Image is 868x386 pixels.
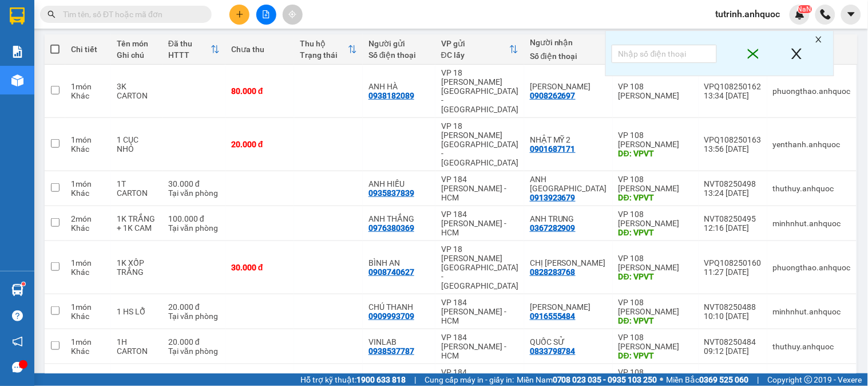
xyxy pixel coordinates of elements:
[530,302,607,312] div: KIM ANH
[71,372,105,381] div: 2 món
[704,372,762,381] div: NVT08250453
[71,135,105,144] div: 1 món
[704,179,762,188] div: NVT08250498
[667,373,749,386] span: Miền Bắc
[704,223,762,233] div: 12:16 [DATE]
[704,188,762,198] div: 13:24 [DATE]
[168,346,220,356] div: Tại văn phòng
[773,184,851,193] div: thuthuy.anhquoc
[517,373,657,386] span: Miền Nam
[71,302,105,312] div: 1 món
[300,50,348,60] div: Trạng thái
[821,9,831,19] img: phone-icon
[71,267,105,277] div: Khác
[11,284,23,296] img: warehouse-icon
[530,193,576,202] div: 0913923679
[704,144,762,153] div: 13:56 [DATE]
[63,8,198,21] input: Tìm tên, số ĐT hoặc mã đơn
[619,316,693,325] div: DĐ: VPVT
[231,45,288,54] div: Chưa thu
[22,282,25,286] sup: 1
[619,131,693,149] div: VP 108 [PERSON_NAME]
[530,258,607,267] div: CHỊ THANH
[530,372,607,381] div: ANH ĐẠT
[773,219,851,228] div: minhnhut.anhquoc
[704,135,762,144] div: VPQ108250163
[117,50,157,60] div: Ghi chú
[441,298,518,325] div: VP 184 [PERSON_NAME] - HCM
[117,135,157,153] div: 1 CỤC NHỎ
[804,376,812,384] span: copyright
[47,10,56,18] span: search
[262,10,270,18] span: file-add
[368,337,430,346] div: VINLAB
[168,188,220,198] div: Tại văn phòng
[283,5,303,25] button: aim
[11,46,23,58] img: solution-icon
[773,140,851,149] div: yenthanh.anhquoc
[71,82,105,91] div: 1 món
[530,38,607,47] div: Người nhận
[71,188,105,198] div: Khác
[530,346,576,356] div: 0833798784
[619,149,693,158] div: DĐ: VPVT
[704,214,762,223] div: NVT08250495
[790,42,804,65] span: close
[71,223,105,233] div: Khác
[11,74,23,86] img: warehouse-icon
[441,68,518,114] div: VP 18 [PERSON_NAME][GEOGRAPHIC_DATA] - [GEOGRAPHIC_DATA]
[368,214,430,223] div: ANH THẮNG
[231,140,288,149] div: 20.000 đ
[530,267,576,277] div: 0828283768
[441,245,518,290] div: VP 18 [PERSON_NAME][GEOGRAPHIC_DATA] - [GEOGRAPHIC_DATA]
[12,336,23,347] span: notification
[71,214,105,223] div: 2 món
[773,307,851,316] div: minhnhut.anhquoc
[742,46,764,61] span: close
[704,302,762,312] div: NVT08250488
[71,346,105,356] div: Khác
[619,193,693,202] div: DĐ: VPVT
[530,144,576,153] div: 0901687171
[530,337,607,346] div: QUỐC SỬ
[441,175,518,202] div: VP 184 [PERSON_NAME] - HCM
[704,91,762,100] div: 13:34 [DATE]
[798,5,812,13] sup: NaN
[530,175,607,193] div: ANH THỤY
[368,82,430,91] div: ANH HÀ
[707,7,790,21] span: tutrinh.anhquoc
[12,310,23,321] span: question-circle
[168,223,220,233] div: Tại văn phòng
[117,82,157,100] div: 3K CARTON
[619,254,693,272] div: VP 108 [PERSON_NAME]
[530,223,576,233] div: 0367282909
[117,39,157,48] div: Tên món
[758,373,759,386] span: |
[704,312,762,321] div: 10:10 [DATE]
[704,337,762,346] div: NVT08250484
[660,377,664,382] span: ⚪️
[612,45,717,63] input: Nhập số điện thoại
[71,258,105,267] div: 1 món
[530,214,607,223] div: ANH TRUNG
[368,312,414,321] div: 0909993709
[300,373,406,386] span: Hỗ trợ kỹ thuật:
[368,223,414,233] div: 0976380369
[168,39,211,48] div: Đã thu
[368,346,414,356] div: 0938537787
[619,228,693,237] div: DĐ: VPVT
[71,179,105,188] div: 1 món
[530,91,576,100] div: 0908262697
[530,82,607,91] div: VÕ KỴ
[368,372,430,381] div: ANH CƯỜNG
[71,91,105,100] div: Khác
[773,86,851,96] div: phuongthao.anhquoc
[368,91,414,100] div: 0938182089
[368,267,414,277] div: 0908740627
[71,337,105,346] div: 1 món
[619,210,693,228] div: VP 108 [PERSON_NAME]
[10,7,25,25] img: logo-vxr
[530,52,607,61] div: Số điện thoại
[619,351,693,360] div: DĐ: VPVT
[117,179,157,198] div: 1T CARTON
